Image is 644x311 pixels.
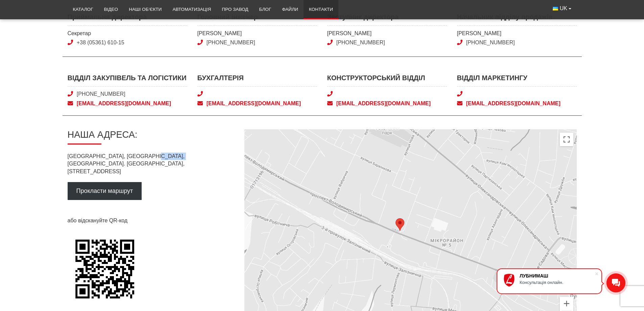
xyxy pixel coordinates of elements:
[68,2,99,17] a: Каталог
[466,40,515,45] a: [PHONE_NUMBER]
[77,40,124,45] a: +38 (05361) 610-15
[457,73,577,87] span: Відділ маркетингу
[304,2,338,17] a: Контакти
[216,2,254,17] a: Про завод
[99,2,124,17] a: Відео
[336,40,385,45] a: [PHONE_NUMBER]
[553,7,558,10] img: Українська
[197,30,317,37] span: [PERSON_NAME]
[560,297,573,310] button: Збільшити
[254,2,277,17] a: Блог
[327,73,447,87] span: Конструкторський відділ
[520,280,595,285] div: Консультація онлайн.
[197,73,317,87] span: Бухгалтерія
[277,2,304,17] a: Файли
[68,30,187,37] span: Секретар
[68,129,234,145] h2: Наша адреса:
[457,100,577,107] a: [EMAIL_ADDRESS][DOMAIN_NAME]
[547,2,576,15] button: UK
[560,133,573,146] button: Перемкнути повноекранний режим
[68,182,142,200] a: Прокласти маршрут
[327,30,447,37] span: [PERSON_NAME]
[68,217,234,224] p: або відскануйте QR-код
[457,30,577,37] span: [PERSON_NAME]
[197,100,317,107] a: [EMAIL_ADDRESS][DOMAIN_NAME]
[560,5,567,12] span: UK
[68,73,187,87] span: Відділ закупівель та логістики
[520,273,595,279] div: ЛУБНИМАШ
[167,2,216,17] a: Автоматизація
[77,91,125,97] a: [PHONE_NUMBER]
[327,100,447,107] a: [EMAIL_ADDRESS][DOMAIN_NAME]
[68,153,234,175] p: [GEOGRAPHIC_DATA], [GEOGRAPHIC_DATA], [GEOGRAPHIC_DATA]. [GEOGRAPHIC_DATA], [STREET_ADDRESS]
[123,2,167,17] a: Наші об’єкти
[207,40,255,45] a: [PHONE_NUMBER]
[68,100,187,107] a: [EMAIL_ADDRESS][DOMAIN_NAME]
